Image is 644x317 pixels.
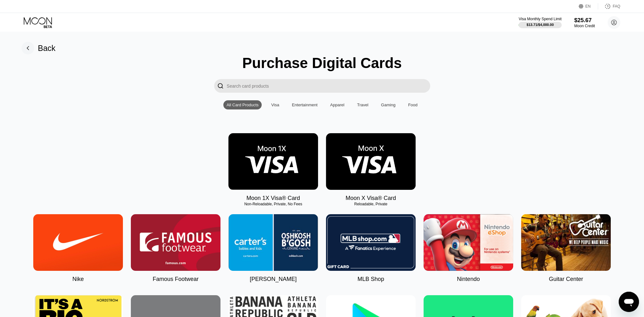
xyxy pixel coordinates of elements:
[214,79,227,93] div: 
[457,276,480,283] div: Nintendo
[585,4,591,9] div: EN
[227,79,430,93] input: Search card products
[22,42,56,54] div: Back
[579,3,598,9] div: EN
[289,100,321,109] div: Entertainment
[327,100,348,109] div: Apparel
[357,103,368,107] div: Travel
[246,195,300,202] div: Moon 1X Visa® Card
[223,100,262,109] div: All Card Products
[354,100,372,109] div: Travel
[574,17,595,28] div: $25.67Moon Credit
[381,103,396,107] div: Gaming
[598,3,620,9] div: FAQ
[271,103,279,107] div: Visa
[268,100,282,109] div: Visa
[519,17,561,28] div: Visa Monthly Spend Limit$13.71/$4,000.00
[613,4,620,9] div: FAQ
[217,82,224,90] div: 
[519,17,561,21] div: Visa Monthly Spend Limit
[378,100,399,109] div: Gaming
[357,276,384,283] div: MLB Shop
[72,276,84,283] div: Nike
[228,202,318,206] div: Non-Reloadable, Private, No Fees
[330,103,344,107] div: Apparel
[574,24,595,28] div: Moon Credit
[549,276,583,283] div: Guitar Center
[38,44,56,53] div: Back
[619,292,639,312] iframe: Nút để khởi chạy cửa sổ nhắn tin
[405,100,421,109] div: Food
[326,202,416,206] div: Reloadable, Private
[250,276,296,283] div: [PERSON_NAME]
[526,23,554,27] div: $13.71 / $4,000.00
[408,103,418,107] div: Food
[574,17,595,24] div: $25.67
[226,103,258,107] div: All Card Products
[153,276,199,283] div: Famous Footwear
[292,103,317,107] div: Entertainment
[346,195,396,202] div: Moon X Visa® Card
[242,54,402,71] div: Purchase Digital Cards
